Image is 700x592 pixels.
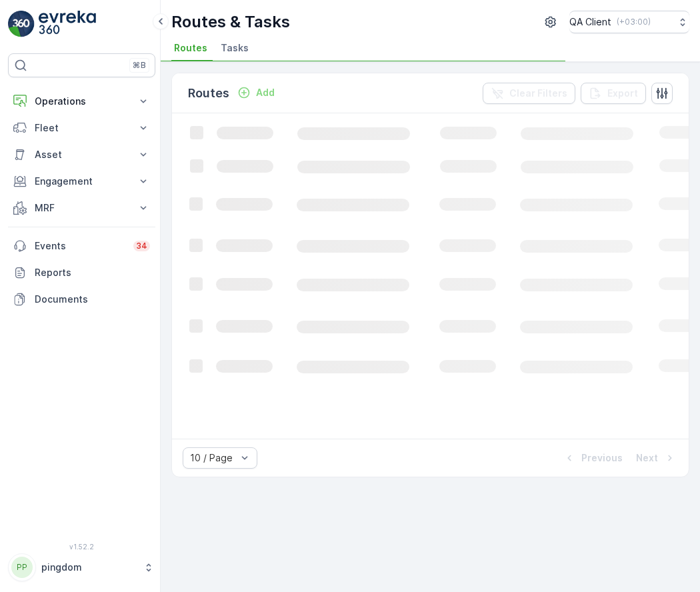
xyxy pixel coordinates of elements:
a: Reports [8,259,155,286]
p: QA Client [569,15,611,29]
button: Operations [8,88,155,115]
img: logo_light-DOdMpM7g.png [39,11,96,37]
p: Events [35,239,125,253]
p: Next [636,451,658,465]
button: QA Client(+03:00) [569,11,689,33]
p: Fleet [35,121,129,135]
a: Events34 [8,233,155,259]
span: Routes [174,41,207,55]
button: MRF [8,195,155,221]
p: Asset [35,148,129,161]
p: Routes [188,84,229,103]
div: PP [11,557,33,578]
p: Add [256,86,275,99]
p: Reports [35,266,150,279]
button: Previous [561,450,624,466]
button: Add [232,85,280,101]
button: Fleet [8,115,155,141]
button: Clear Filters [483,83,575,104]
p: Clear Filters [509,87,567,100]
p: Routes & Tasks [171,11,290,33]
button: Engagement [8,168,155,195]
p: ( +03:00 ) [617,17,651,27]
img: logo [8,11,35,37]
span: Tasks [221,41,249,55]
p: pingdom [41,561,137,574]
p: Documents [35,293,150,306]
p: Export [607,87,638,100]
p: ⌘B [133,60,146,71]
span: v 1.52.2 [8,543,155,551]
button: Export [581,83,646,104]
p: MRF [35,201,129,215]
p: Engagement [35,175,129,188]
p: Previous [581,451,623,465]
p: Operations [35,95,129,108]
a: Documents [8,286,155,313]
button: Asset [8,141,155,168]
button: PPpingdom [8,553,155,581]
button: Next [635,450,678,466]
p: 34 [136,241,147,251]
